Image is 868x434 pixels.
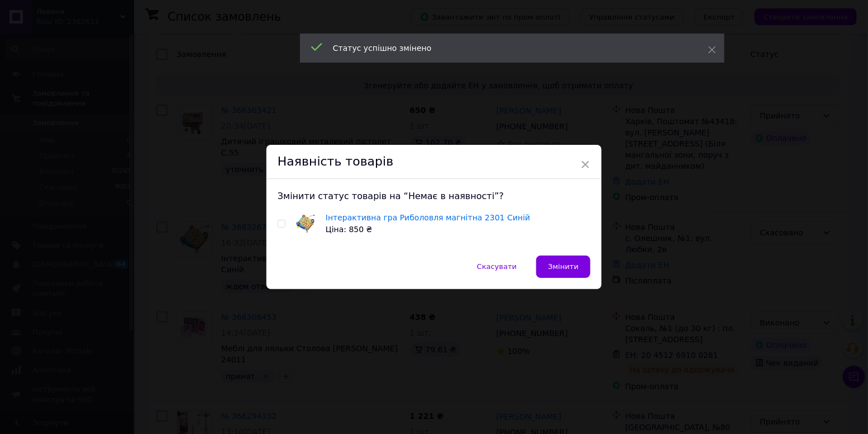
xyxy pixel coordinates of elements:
[278,190,590,202] div: Змінити статус товарів на “Немає в наявності”?
[333,43,680,54] div: Статус успішно змінено
[548,262,579,271] span: Змінити
[580,155,590,174] span: ×
[326,224,530,235] div: Ціна: 850 ₴
[465,256,528,278] button: Скасувати
[326,213,530,222] a: Інтерактивна гра Риболовля магнітна 2301 Синій
[266,145,602,179] div: Наявність товарів
[477,262,517,271] span: Скасувати
[536,256,590,278] button: Змінити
